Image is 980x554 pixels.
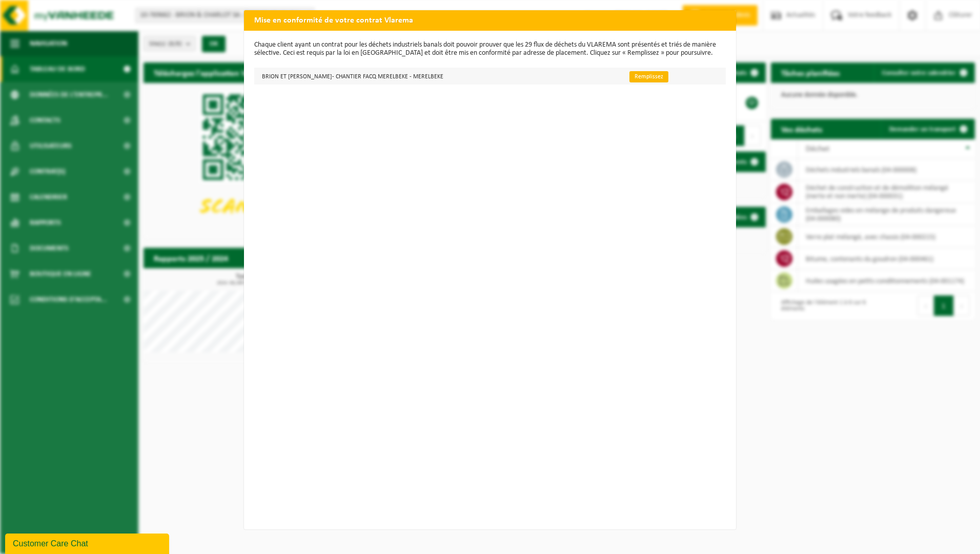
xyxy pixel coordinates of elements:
iframe: chat widget [5,531,171,554]
td: BRION ET [PERSON_NAME]- CHANTIER FACQ MERELBEKE - MERELBEKE [254,68,621,84]
p: Chaque client ayant un contrat pour les déchets industriels banals doit pouvoir prouver que les 2... [254,41,726,57]
a: Remplissez [629,71,668,82]
h2: Mise en conformité de votre contrat Vlarema [244,10,736,30]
